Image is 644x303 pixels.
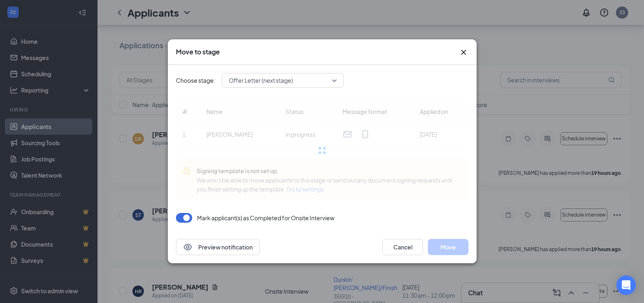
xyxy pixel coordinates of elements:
button: Move [428,239,468,256]
span: Offer Letter (next stage) [229,74,293,86]
button: EyePreview notification [176,239,260,256]
h3: Move to stage [176,47,220,56]
div: Open Intercom Messenger [616,275,636,295]
p: Mark applicant(s) as Completed for Onsite Interview [197,214,334,222]
svg: Cross [459,47,468,57]
button: Cancel [382,239,423,256]
button: Close [459,47,468,57]
svg: Eye [183,243,193,252]
div: Loading offer data. [176,101,468,200]
span: Choose stage: [176,76,215,85]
